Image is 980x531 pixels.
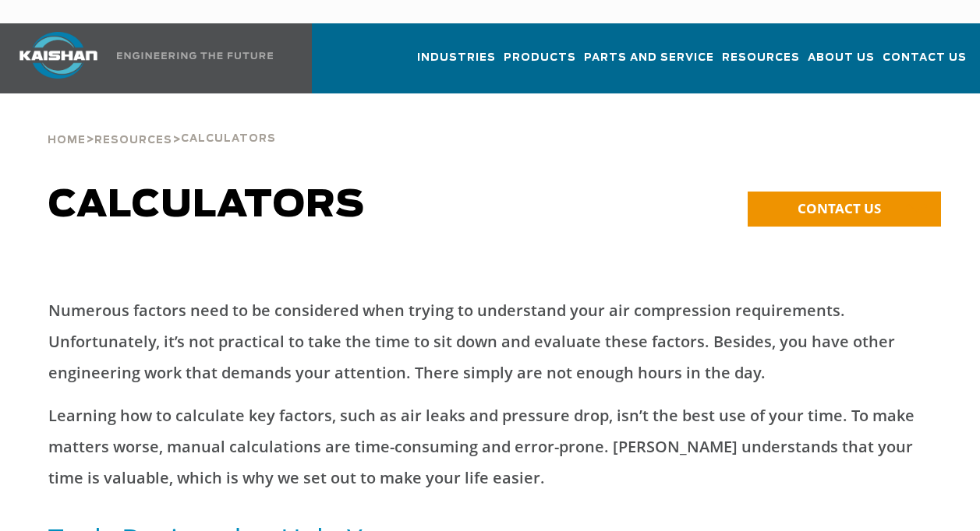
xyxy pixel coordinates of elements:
span: Products [504,49,576,67]
a: About Us [808,37,875,90]
a: Industries [417,37,496,90]
span: Calculators [48,187,365,224]
a: Parts and Service [584,37,714,90]
p: Numerous factors need to be considered when trying to understand your air compression requirement... [48,295,931,389]
a: Resources [94,132,172,146]
span: CONTACT US [798,199,881,217]
span: Contact Us [883,49,967,67]
span: Calculators [181,134,276,144]
span: About Us [808,49,875,67]
a: CONTACT US [748,192,941,227]
a: Resources [722,37,800,90]
span: Home [48,135,86,146]
div: > > [48,93,276,153]
span: Parts and Service [584,49,714,67]
a: Contact Us [883,37,967,90]
img: Engineering the future [117,52,273,59]
span: Industries [417,49,496,67]
p: Learning how to calculate key factors, such as air leaks and pressure drop, isn’t the best use of... [48,400,931,494]
span: Resources [722,49,800,67]
span: Resources [94,135,172,146]
a: Products [504,37,576,90]
a: Home [48,132,86,146]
